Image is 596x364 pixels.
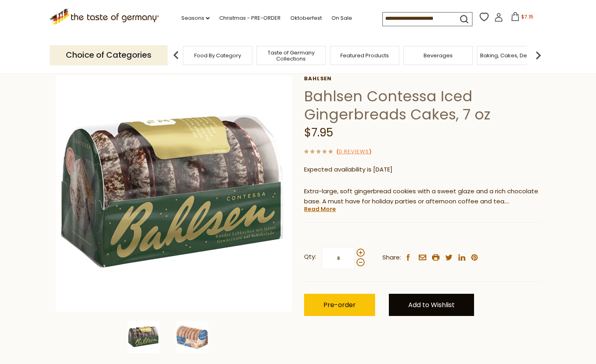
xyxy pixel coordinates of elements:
img: Bahlsen Contessa Iced Gingerbreads Cakes, 7 oz [56,75,292,312]
img: Bahlsen Contessa Iced Gingerbreads Cakes, 7 oz [128,321,160,353]
span: $7.95 [304,125,333,140]
button: Pre-order [304,294,375,316]
a: 0 Reviews [339,148,369,156]
a: Bahlsen [304,75,540,82]
a: Featured Products [340,52,389,59]
a: Beverages [424,52,453,59]
a: Oktoberfest [290,14,322,23]
a: Seasons [181,14,210,23]
p: Choice of Categories [50,45,168,65]
a: Read More [304,205,336,213]
h1: Bahlsen Contessa Iced Gingerbreads Cakes, 7 oz [304,87,540,123]
p: Expected availability is [DATE] [304,165,540,175]
p: Extra-large, soft gingerbread cookies with a sweet glaze and a rich chocolate base. A must have f... [304,186,540,207]
span: ( ) [336,148,371,155]
strong: Qty: [304,252,316,262]
a: Taste of Germany Collections [259,50,323,62]
img: Bahlsen Contessa Iced Gingerbreads Cakes, 7 oz [176,321,208,353]
img: next arrow [530,47,546,63]
a: Food By Category [194,52,241,59]
a: Baking, Cakes, Desserts [480,52,543,59]
span: Pre-order [323,300,356,310]
span: Share: [382,253,401,263]
img: previous arrow [168,47,184,63]
a: Christmas - PRE-ORDER [219,14,281,23]
button: $7.15 [505,12,539,24]
input: Qty: [322,247,355,269]
span: $7.15 [521,13,533,20]
a: On Sale [332,14,352,23]
a: Add to Wishlist [389,294,474,316]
